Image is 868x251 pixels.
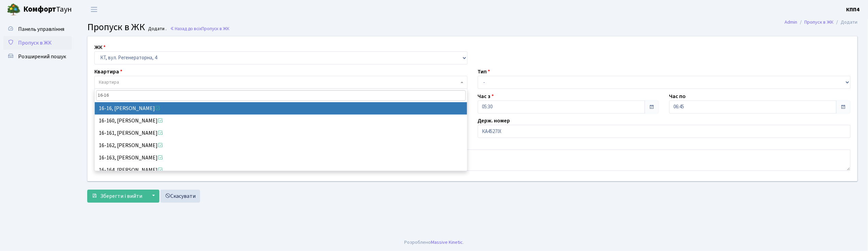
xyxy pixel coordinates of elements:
img: logo.png [7,3,21,16]
li: Додати [834,19,858,26]
span: Розширений пошук [18,53,66,60]
li: 16-161, [PERSON_NAME] [95,127,467,139]
label: ЖК [94,43,106,51]
small: Додати . [147,26,167,32]
li: 16-163, [PERSON_NAME] [95,152,467,164]
b: КПП4 [846,6,860,13]
nav: breadcrumb [775,15,868,29]
a: Назад до всіхПропуск в ЖК [170,25,229,32]
a: КПП4 [846,5,860,14]
label: Квартира [94,68,122,76]
a: Admin [785,19,798,26]
a: Пропуск в ЖК [805,19,834,26]
label: Час по [669,92,686,100]
span: Пропуск в ЖК [201,25,229,32]
span: Панель управління [18,25,64,33]
label: Держ. номер [478,117,510,125]
div: Розроблено . [404,239,464,246]
span: Квартира [99,79,119,86]
label: Час з [478,92,494,100]
button: Зберегти і вийти [87,190,147,203]
a: Розширений пошук [3,50,72,63]
span: Пропуск в ЖК [18,39,52,47]
span: Таун [23,4,72,15]
a: Massive Kinetic [431,239,463,246]
li: 16-16, [PERSON_NAME] [95,102,467,115]
li: 16-162, [PERSON_NAME] [95,139,467,152]
li: 16-164, [PERSON_NAME] [95,164,467,176]
button: Переключити навігацію [86,4,103,15]
label: Тип [478,68,490,76]
input: АА1234АА [478,125,851,138]
a: Панель управління [3,22,72,36]
span: Зберегти і вийти [100,192,142,200]
b: Комфорт [23,4,56,15]
span: Пропуск в ЖК [87,20,145,34]
a: Пропуск в ЖК [3,36,72,50]
li: 16-160, [PERSON_NAME] [95,115,467,127]
a: Скасувати [160,190,200,203]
